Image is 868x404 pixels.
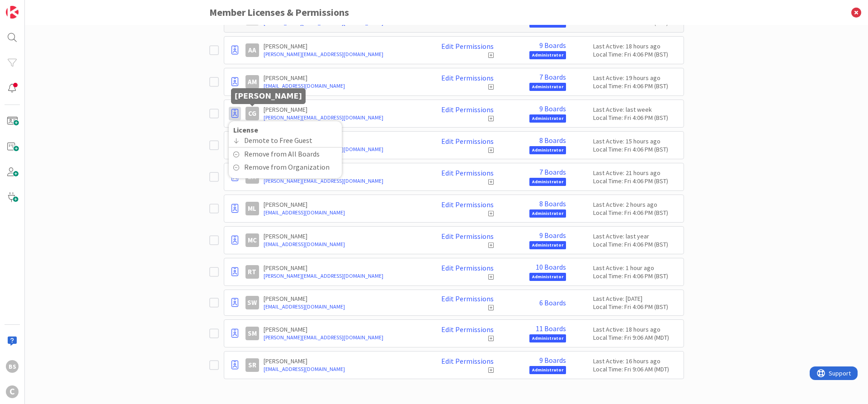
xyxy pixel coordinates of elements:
[245,265,259,279] div: RT
[245,107,259,120] div: CG
[441,264,494,272] a: Edit Permissions
[245,75,259,89] div: AM
[529,83,566,91] span: Administrator
[235,92,302,100] h5: [PERSON_NAME]
[264,325,421,333] p: [PERSON_NAME]
[536,263,566,271] a: 10 Boards
[264,105,421,114] p: [PERSON_NAME]
[593,200,679,209] div: Last Active: 2 hours ago
[539,105,566,113] a: 9 Boards
[264,365,421,373] a: [EMAIL_ADDRESS][DOMAIN_NAME]
[264,303,421,311] a: [EMAIL_ADDRESS][DOMAIN_NAME]
[539,168,566,176] a: 7 Boards
[6,360,19,373] div: BS
[264,200,421,209] p: [PERSON_NAME]
[593,145,679,153] div: Local Time: Fri 4:06 PM (BST)
[529,273,566,281] span: Administrator
[441,325,494,333] a: Edit Permissions
[264,333,421,342] a: [PERSON_NAME][EMAIL_ADDRESS][DOMAIN_NAME]
[593,82,679,90] div: Local Time: Fri 4:06 PM (BST)
[539,73,566,81] a: 7 Boards
[264,240,421,248] a: [EMAIL_ADDRESS][DOMAIN_NAME]
[593,240,679,248] div: Local Time: Fri 4:06 PM (BST)
[593,114,679,122] div: Local Time: Fri 4:06 PM (BST)
[441,42,494,50] a: Edit Permissions
[529,209,566,218] span: Administrator
[441,200,494,209] a: Edit Permissions
[539,231,566,239] a: 9 Boards
[593,177,679,185] div: Local Time: Fri 4:06 PM (BST)
[529,334,566,342] span: Administrator
[229,126,342,134] div: License
[593,325,679,333] div: Last Active: 18 hours ago
[245,296,259,309] div: SW
[539,299,566,307] a: 6 Boards
[229,134,342,147] a: Demote to Free Guest
[244,147,320,161] span: Remove from All Boards
[593,333,679,342] div: Local Time: Fri 9:06 AM (MDT)
[593,169,679,177] div: Last Active: 21 hours ago
[264,82,421,90] a: [EMAIL_ADDRESS][DOMAIN_NAME]
[593,42,679,50] div: Last Active: 18 hours ago
[264,272,421,280] a: [PERSON_NAME][EMAIL_ADDRESS][DOMAIN_NAME]
[229,147,342,161] a: Remove from All Boards
[593,365,679,373] div: Local Time: Fri 9:06 AM (MDT)
[593,357,679,365] div: Last Active: 16 hours ago
[529,241,566,249] span: Administrator
[539,136,566,144] a: 8 Boards
[593,50,679,58] div: Local Time: Fri 4:06 PM (BST)
[264,295,421,303] p: [PERSON_NAME]
[593,232,679,240] div: Last Active: last year
[593,264,679,272] div: Last Active: 1 hour ago
[264,42,421,50] p: [PERSON_NAME]
[244,134,312,147] span: Demote to Free Guest
[529,178,566,186] span: Administrator
[264,114,421,122] a: [PERSON_NAME][EMAIL_ADDRESS][DOMAIN_NAME]
[539,41,566,49] a: 9 Boards
[264,264,421,272] p: [PERSON_NAME]
[529,51,566,59] span: Administrator
[593,272,679,280] div: Local Time: Fri 4:06 PM (BST)
[529,366,566,374] span: Administrator
[264,145,421,153] a: [PERSON_NAME][EMAIL_ADDRESS][DOMAIN_NAME]
[441,74,494,82] a: Edit Permissions
[6,6,19,19] img: Visit kanbanzone.com
[244,161,330,174] span: Remove from Organization
[529,146,566,154] span: Administrator
[264,137,421,145] p: [PERSON_NAME]
[264,209,421,217] a: [EMAIL_ADDRESS][DOMAIN_NAME]
[264,232,421,240] p: [PERSON_NAME]
[593,105,679,114] div: Last Active: last week
[245,327,259,340] div: SM
[6,385,19,398] div: C
[529,114,566,123] span: Administrator
[441,232,494,240] a: Edit Permissions
[19,1,41,12] span: Support
[441,169,494,177] a: Edit Permissions
[245,233,259,247] div: MC
[593,295,679,303] div: Last Active: [DATE]
[264,177,421,185] a: [PERSON_NAME][EMAIL_ADDRESS][DOMAIN_NAME]
[264,169,421,177] p: [PERSON_NAME]
[593,209,679,217] div: Local Time: Fri 4:06 PM (BST)
[441,105,494,114] a: Edit Permissions
[593,137,679,145] div: Last Active: 15 hours ago
[593,74,679,82] div: Last Active: 19 hours ago
[441,295,494,303] a: Edit Permissions
[245,202,259,215] div: ML
[539,200,566,208] a: 8 Boards
[441,357,494,365] a: Edit Permissions
[264,357,421,365] p: [PERSON_NAME]
[593,303,679,311] div: Local Time: Fri 4:06 PM (BST)
[536,324,566,333] a: 11 Boards
[229,161,342,174] a: Remove from Organization
[441,137,494,145] a: Edit Permissions
[245,43,259,57] div: AA
[245,358,259,372] div: SR
[264,50,421,58] a: [PERSON_NAME][EMAIL_ADDRESS][DOMAIN_NAME]
[539,356,566,364] a: 9 Boards
[264,74,421,82] p: [PERSON_NAME]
